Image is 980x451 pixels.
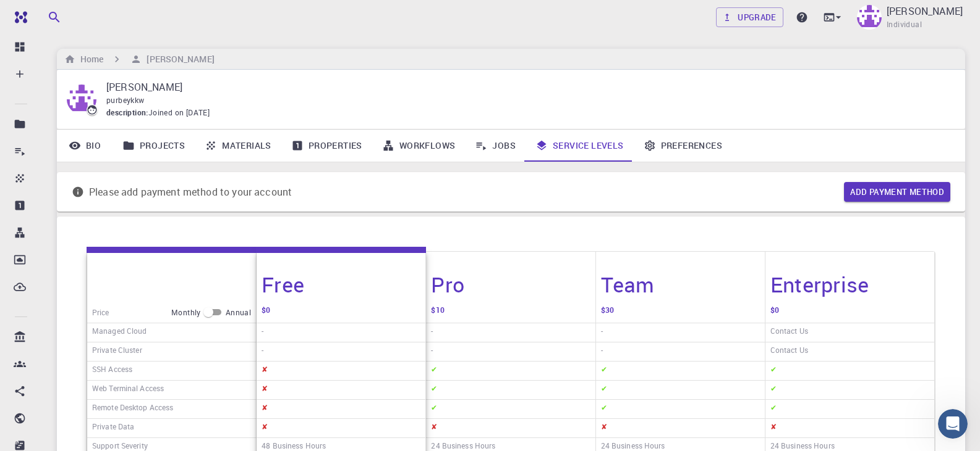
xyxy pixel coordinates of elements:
span: Annual [226,307,251,319]
h6: SSH Access [92,363,132,379]
h6: Private Cluster [92,344,142,360]
h6: Contact Us [770,325,808,341]
h6: ✔ [601,401,607,417]
h6: ✘ [770,420,777,436]
h6: ✘ [262,363,268,379]
h6: Managed Cloud [92,325,147,341]
a: Workflows [372,130,466,162]
a: Preferences [634,130,732,162]
p: Please add payment method to your account [89,184,292,199]
h6: - [601,344,603,360]
h4: Enterprise [770,271,869,297]
h6: [PERSON_NAME] [142,52,214,66]
a: Upgrade [716,7,783,27]
span: Joined on [DATE] [148,107,210,119]
span: description : [106,107,148,119]
a: Bio [57,130,113,162]
h6: ✔ [601,382,607,398]
h6: $10 [431,304,444,321]
h6: ✔ [770,401,777,417]
h6: ✔ [601,363,607,379]
h6: - [262,325,263,341]
h6: Remote Desktop Access [92,401,173,417]
h4: Pro [431,271,464,297]
p: [PERSON_NAME] [106,80,945,94]
h6: Home [75,52,103,66]
h6: - [431,344,433,360]
img: Prashant Kumar [857,5,882,30]
h4: Free [262,271,304,297]
h6: - [262,344,263,360]
h6: $0 [262,304,270,321]
h6: ✔ [770,382,777,398]
a: Properties [281,130,372,162]
h4: Team [601,271,655,297]
nav: breadcrumb [62,52,217,66]
h6: Contact Us [770,344,808,360]
button: Add payment method [844,182,950,202]
h6: ✘ [262,382,268,398]
a: Service Levels [526,130,634,162]
h6: ✘ [601,420,607,436]
h6: Web Terminal Access [92,382,164,398]
span: Individual [887,19,922,31]
a: Materials [195,130,281,162]
span: Monthly [171,307,201,319]
h6: ✔ [431,401,437,417]
h6: ✔ [770,363,777,379]
p: [PERSON_NAME] [887,4,963,19]
h6: Price [92,306,109,319]
h6: ✘ [262,401,268,417]
h6: ✘ [262,420,268,436]
span: purbeykkw [106,95,145,105]
a: Projects [113,130,195,162]
iframe: Intercom live chat [938,409,968,439]
h6: $0 [770,304,779,321]
h6: ✔ [431,382,437,398]
h6: - [431,325,433,341]
h6: ✔ [431,363,437,379]
h6: $30 [601,304,614,321]
h6: ✘ [431,420,437,436]
h6: Private Data [92,420,134,436]
h6: - [601,325,603,341]
span: Support [25,9,69,20]
a: Jobs [465,130,526,162]
img: logo [10,11,27,23]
